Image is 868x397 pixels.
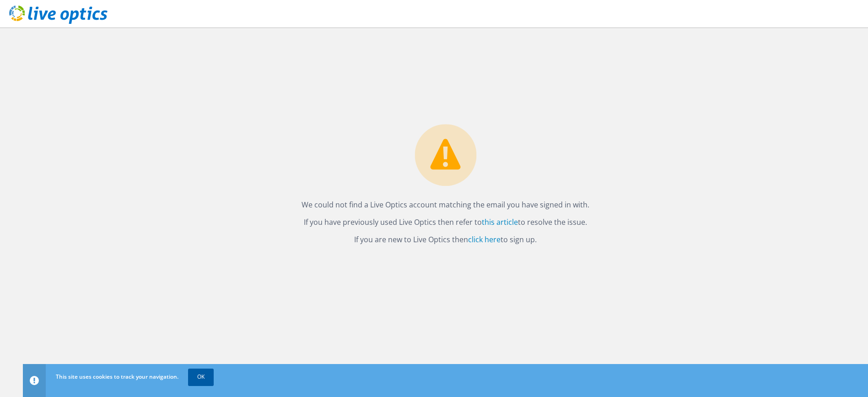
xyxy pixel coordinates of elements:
[302,198,589,211] p: We could not find a Live Optics account matching the email you have signed in with.
[188,369,214,385] a: OK
[482,217,518,227] a: this article
[302,216,589,228] p: If you have previously used Live Optics then refer to to resolve the issue.
[56,373,178,381] span: This site uses cookies to track your navigation.
[468,234,501,245] a: click here
[302,233,589,246] p: If you are new to Live Optics then to sign up.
